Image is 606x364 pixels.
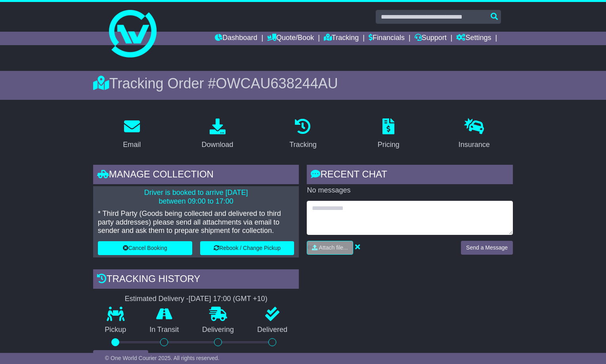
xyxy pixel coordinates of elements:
a: Tracking [324,32,359,45]
span: © One World Courier 2025. All rights reserved. [105,355,220,361]
div: Email [123,139,141,150]
a: Quote/Book [267,32,314,45]
span: OWCAU638244AU [216,75,338,91]
div: Estimated Delivery - [93,295,299,303]
div: Insurance [459,139,490,150]
a: Financials [369,32,405,45]
a: Support [415,32,447,45]
button: Rebook / Change Pickup [200,241,294,255]
div: RECENT CHAT [307,165,513,186]
button: Send a Message [461,241,513,255]
a: Tracking [284,116,321,153]
button: Cancel Booking [98,241,192,255]
p: Driver is booked to arrive [DATE] between 09:00 to 17:00 [98,189,294,206]
div: Pricing [378,139,400,150]
div: Manage collection [93,165,299,186]
p: Delivered [246,326,299,334]
p: In Transit [138,326,191,334]
p: No messages [307,186,513,195]
div: [DATE] 17:00 (GMT +10) [189,295,268,303]
p: * Third Party (Goods being collected and delivered to third party addresses) please send all atta... [98,210,294,235]
a: Dashboard [215,32,257,45]
a: Pricing [373,116,405,153]
p: Delivering [191,326,246,334]
button: View Full Tracking [93,350,148,364]
a: Insurance [453,116,495,153]
div: Tracking [289,139,316,150]
div: Tracking history [93,269,299,291]
div: Download [202,139,233,150]
a: Email [118,116,146,153]
a: Settings [456,32,491,45]
p: Pickup [93,326,138,334]
div: Tracking Order # [93,75,513,92]
a: Download [197,116,239,153]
